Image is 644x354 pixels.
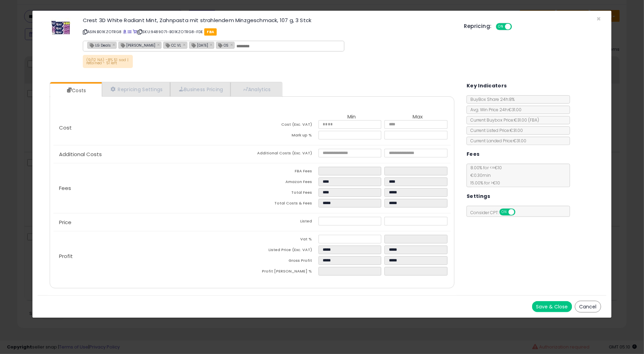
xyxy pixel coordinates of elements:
td: Total Costs & Fees [252,199,319,210]
span: CC VL [164,42,181,48]
span: Current Landed Price: €31.00 [467,138,526,144]
p: Additional Costs [53,152,252,157]
span: × [597,14,601,24]
a: Business Pricing [170,82,231,96]
h5: Fees [467,150,480,159]
th: Min [319,114,385,120]
p: Profit [53,253,252,259]
span: 15.00 % for > €10 [467,180,500,186]
span: ( FBA ) [528,117,539,123]
h5: Settings [467,192,490,201]
a: × [210,41,214,48]
td: Gross Profit [252,256,319,267]
a: Your listing only [133,29,137,35]
span: [PERSON_NAME] [119,42,155,48]
td: Amazon Fees [252,178,319,188]
td: Cost (Exc. VAT) [252,120,319,131]
a: BuyBox page [123,29,127,35]
a: × [231,41,235,48]
span: €0.30 min [467,172,491,178]
span: Current Buybox Price: [467,117,539,123]
span: Current Listed Price: €31.00 [467,127,523,133]
td: Vat % [252,235,319,246]
p: Cost [53,125,252,131]
span: LG Deals [88,42,111,48]
td: Mark up % [252,131,319,142]
a: × [113,41,117,48]
span: OFF [515,209,526,215]
a: Repricing Settings [102,82,170,96]
p: ASIN: B01KZOTRG8 | SKU: 9489071-B01KZOTRG8-FDE [83,26,454,37]
span: Avg. Win Price 24h: €31.00 [467,107,521,113]
button: Save & Close [532,301,572,312]
span: ON [497,24,505,30]
span: FBA [204,28,217,36]
span: [DATE] [189,42,208,48]
td: Total Fees [252,188,319,199]
td: Additional Costs (Exc. VAT) [252,149,319,160]
a: × [183,41,187,48]
td: Profit [PERSON_NAME] % [252,267,319,278]
td: Listed [252,217,319,228]
td: FBA Fees [252,167,319,178]
span: 8.00 % for <= €10 [467,165,502,186]
p: Price [53,220,252,225]
span: OS [216,42,229,48]
p: (9/12 NA) -8% 51 sad | retained - 51 left [83,55,133,68]
span: BuyBox Share 24h: 8% [467,96,515,102]
span: ON [500,209,509,215]
h5: Repricing: [464,23,492,29]
span: OFF [511,24,522,30]
span: €31.00 [514,117,539,123]
td: Listed Price (Exc. VAT) [252,246,319,256]
th: Max [384,114,451,120]
span: Consider CPT: [467,210,525,216]
a: Costs [50,84,101,97]
a: × [157,41,161,48]
button: Cancel [575,301,601,313]
a: Analytics [231,82,282,96]
img: 51bu+fH8w8L._SL60_.jpg [50,18,71,38]
h3: Crest 3D White Radiant Mint, Zahnpasta mit strahlendem Minzgeschmack, 107 g, 3 Stck [83,18,454,23]
a: All offer listings [128,29,131,35]
p: Fees [53,185,252,191]
h5: Key Indicators [467,82,507,90]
